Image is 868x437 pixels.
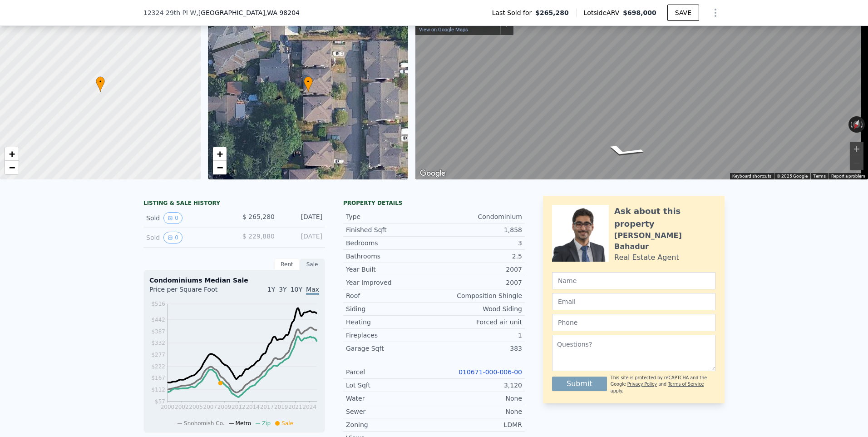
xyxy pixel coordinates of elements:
button: Rotate counterclockwise [848,116,853,133]
span: + [9,148,15,159]
div: [DATE] [282,232,322,243]
div: Fireplaces [346,331,434,340]
div: 2.5 [434,252,522,261]
a: View on Google Maps [419,27,468,33]
span: Sale [281,420,293,427]
button: Zoom out [850,156,863,170]
tspan: 2021 [288,404,302,410]
div: Bathrooms [346,252,434,261]
img: Google [418,168,448,179]
div: Water [346,394,434,403]
div: • [304,76,313,92]
div: LISTING & SALE HISTORY [143,199,325,209]
div: Real Estate Agent [614,252,679,263]
div: This site is protected by reCAPTCHA and the Google and apply. [611,375,715,394]
button: Zoom in [850,142,863,156]
tspan: 2000 [161,404,175,410]
span: Last Sold for [492,8,536,17]
tspan: $332 [151,340,165,346]
span: • [96,78,105,86]
div: Street View [415,5,868,179]
div: Property details [343,199,525,207]
span: © 2025 Google [777,174,808,179]
span: $698,000 [623,9,656,16]
div: [PERSON_NAME] Bahadur [614,230,715,252]
a: Zoom out [213,161,227,174]
tspan: $112 [151,387,165,393]
span: , [GEOGRAPHIC_DATA] [196,8,300,17]
div: Year Improved [346,278,434,287]
span: $ 229,880 [242,233,275,240]
div: 2007 [434,265,522,274]
div: Wood Siding [434,304,522,313]
tspan: 2012 [232,404,246,410]
button: View historical data [163,232,182,243]
div: None [434,394,522,403]
span: Zip [262,420,271,427]
div: Sold [146,212,227,224]
a: 010671-000-006-00 [459,368,522,376]
span: $265,280 [535,8,569,17]
a: Report a problem [831,174,865,179]
tspan: $387 [151,328,165,335]
div: 1 [434,331,522,340]
tspan: 2009 [217,404,232,410]
button: Show Options [706,4,725,22]
div: Map [415,5,868,179]
tspan: $516 [151,301,165,307]
span: • [304,78,313,86]
button: Keyboard shortcuts [732,173,771,179]
div: Condominium [434,212,522,221]
input: Phone [552,314,715,331]
div: Forced air unit [434,318,522,327]
span: , WA 98204 [265,9,300,16]
tspan: 2019 [274,404,288,410]
div: Roof [346,291,434,300]
tspan: $167 [151,375,165,381]
div: 1,858 [434,225,522,234]
span: Max [306,286,319,295]
span: − [217,162,222,173]
span: 10Y [291,286,302,293]
div: None [434,407,522,416]
div: Siding [346,304,434,313]
tspan: 2005 [189,404,203,410]
a: Zoom out [5,161,19,174]
tspan: $277 [151,352,165,358]
div: Parcel [346,367,434,377]
tspan: 2007 [203,404,217,410]
span: Lotside ARV [584,8,623,17]
span: 12324 29th Pl W [143,8,196,17]
tspan: $222 [151,363,165,370]
button: Reset the view [850,116,863,134]
button: Submit [552,377,607,391]
path: Go North, 30th Ave W [591,141,657,160]
div: Zoning [346,420,434,429]
tspan: 2002 [175,404,189,410]
div: Type [346,212,434,221]
tspan: $57 [155,398,165,405]
div: Condominiums Median Sale [149,276,319,285]
div: Sale [300,258,325,270]
a: Terms of Service [668,382,704,387]
span: 1Y [267,286,275,293]
div: Bedrooms [346,238,434,248]
div: • [96,76,105,92]
tspan: 2014 [246,404,260,410]
a: Zoom in [5,147,19,161]
tspan: 2017 [260,404,274,410]
span: Snohomish Co. [184,420,225,427]
div: Ask about this property [614,205,715,230]
div: 3 [434,238,522,248]
tspan: $442 [151,317,165,323]
tspan: 2024 [303,404,317,410]
div: 3,120 [434,381,522,390]
a: Open this area in Google Maps (opens a new window) [418,168,448,179]
input: Email [552,293,715,310]
div: Price per Square Foot [149,285,234,299]
button: SAVE [667,5,699,21]
div: Year Built [346,265,434,274]
div: [DATE] [282,212,322,224]
button: Rotate clockwise [860,116,865,133]
div: Heating [346,318,434,327]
